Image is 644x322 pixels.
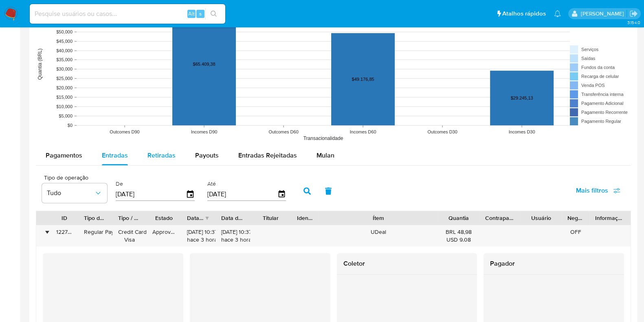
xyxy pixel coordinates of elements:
[199,10,202,18] span: s
[502,9,546,18] span: Atalhos rápidos
[30,9,225,19] input: Pesquise usuários ou casos...
[554,10,561,17] a: Notificações
[627,19,640,26] span: 3.154.0
[629,9,638,18] a: Sair
[188,10,195,18] span: Alt
[580,10,626,18] p: magno.ferreira@mercadopago.com.br
[205,8,222,20] button: search-icon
